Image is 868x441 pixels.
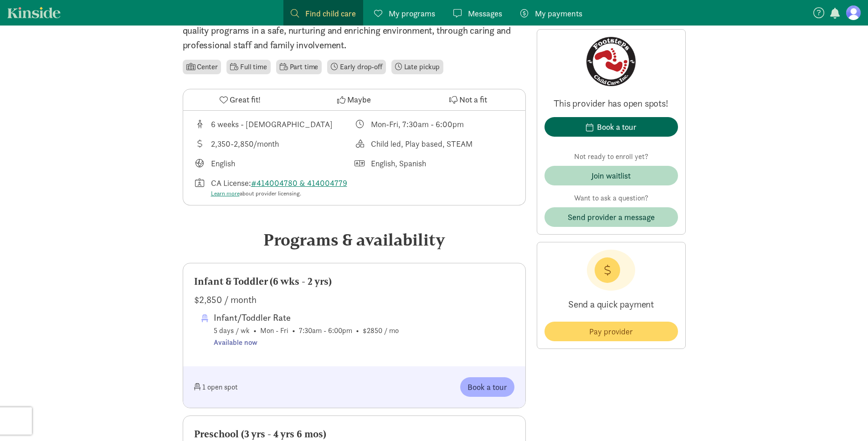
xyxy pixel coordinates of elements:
div: Age range for children that this provider cares for [194,118,354,130]
div: Infant & Toddler (6 wks - 2 yrs) [194,274,514,289]
div: Languages taught [194,157,354,169]
div: 1 open spot [194,377,354,397]
a: #414004780 & 414004779 [251,178,347,188]
li: Late pickup [391,60,443,74]
div: $2,850 / month [194,292,514,307]
li: Center [183,60,221,74]
div: 2,350-2,850/month [211,138,279,150]
div: Average tuition for this program [194,138,354,150]
div: This provider's education philosophy [354,138,514,150]
div: Programs & availability [183,227,526,252]
button: Book a tour [460,377,514,397]
button: Not a fit [411,89,525,110]
button: Book a tour [544,117,678,137]
div: Mon-Fri, 7:30am - 6:00pm [371,118,464,130]
span: Pay provider [589,325,633,338]
span: Send provider a message [568,211,655,223]
p: Not ready to enroll yet? [544,151,678,162]
div: English, Spanish [371,157,426,169]
img: Provider logo [586,37,636,86]
div: Class schedule [354,118,514,130]
p: Send a quick payment [544,291,678,318]
p: This provider has open spots! [544,97,678,110]
div: Available now [214,337,399,349]
span: Book a tour [467,381,507,393]
div: 6 weeks - [DEMOGRAPHIC_DATA] [211,118,333,130]
a: Kinside [7,7,61,18]
li: Full time [226,60,270,74]
button: Send provider a message [544,207,678,227]
a: Learn more [211,190,240,197]
div: CA License: [211,177,351,198]
span: Maybe [347,93,371,106]
div: Book a tour [597,121,637,133]
li: Early drop-off [327,60,386,74]
div: License number [194,177,354,198]
button: Great fit! [183,89,297,110]
span: Messages [468,7,502,20]
div: about provider licensing. [211,189,351,198]
span: Find child care [305,7,356,20]
span: My programs [389,7,435,20]
p: Footsteps Child Care, Inc. provides infants, children, youth and their families with quality prog... [183,9,526,52]
button: Join waitlist [544,166,678,185]
div: Languages spoken [354,157,514,169]
span: My payments [535,7,582,20]
span: Not a fit [459,93,487,106]
span: 5 days / wk • Mon - Fri • 7:30am - 6:00pm • $2850 / mo [214,310,399,348]
div: English [211,157,235,169]
li: Part time [276,60,322,74]
div: Infant/Toddler Rate [214,310,399,325]
button: Maybe [297,89,411,110]
div: Child led, Play based, STEAM [371,138,473,150]
span: Great fit! [230,93,261,106]
div: Join waitlist [591,169,631,182]
p: Want to ask a question? [544,193,678,204]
